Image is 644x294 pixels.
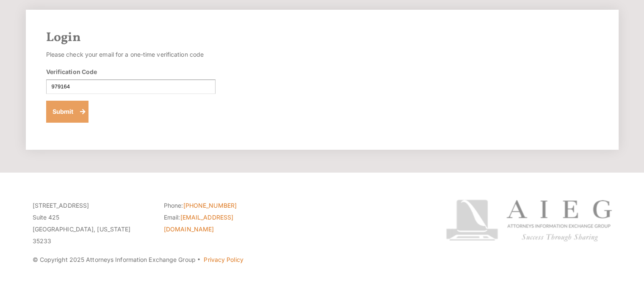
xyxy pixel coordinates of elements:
p: [STREET_ADDRESS] Suite 425 [GEOGRAPHIC_DATA], [US_STATE] 35233 [33,200,151,247]
p: Please check your email for a one-time verification code [46,49,216,60]
h2: Login [46,30,598,45]
img: Attorneys Information Exchange Group logo [446,200,612,242]
li: Phone: [164,200,282,212]
button: Submit [46,101,89,123]
span: · [197,259,201,264]
li: Email: [164,212,282,235]
a: [EMAIL_ADDRESS][DOMAIN_NAME] [164,214,233,233]
label: Verification Code [46,67,97,76]
a: Privacy Policy [204,256,243,263]
a: [PHONE_NUMBER] [183,202,237,209]
p: © Copyright 2025 Attorneys Information Exchange Group [33,254,414,266]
